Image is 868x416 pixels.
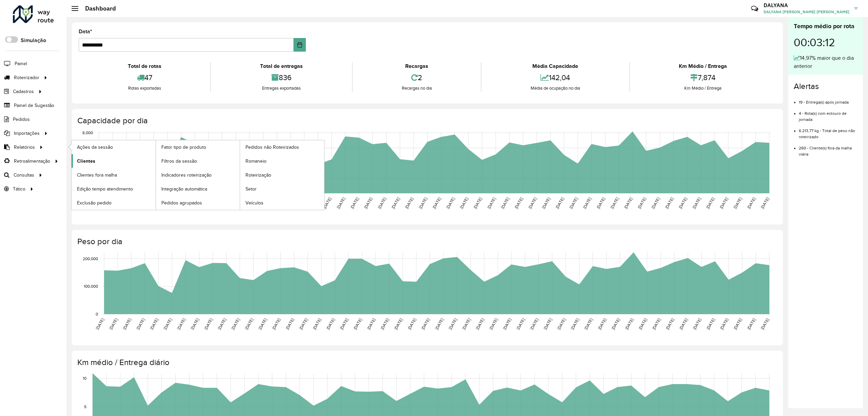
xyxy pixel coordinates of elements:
a: Exclusão pedido [72,196,156,210]
h4: Alertas [794,82,857,91]
text: [DATE] [163,318,173,330]
span: Cadastros [13,88,34,95]
text: [DATE] [322,197,332,210]
div: Média Capacidade [483,62,627,70]
label: Data [79,28,92,36]
text: [DATE] [760,318,770,330]
span: Romaneio [245,158,267,165]
text: [DATE] [487,197,496,210]
text: [DATE] [516,318,526,330]
text: [DATE] [502,318,512,330]
text: [DATE] [555,197,565,210]
text: [DATE] [596,197,606,210]
text: [DATE] [664,197,674,210]
text: [DATE] [407,318,417,330]
text: [DATE] [719,318,729,330]
text: [DATE] [611,318,620,330]
div: 47 [80,70,209,85]
text: [DATE] [461,318,471,330]
div: Total de rotas [80,62,209,70]
text: [DATE] [514,197,524,210]
a: Edição tempo atendimento [72,182,156,196]
text: [DATE] [380,318,390,330]
text: [DATE] [692,197,702,210]
text: 10 [83,376,86,381]
span: Pedidos [13,116,30,123]
a: Setor [240,182,324,196]
text: [DATE] [705,197,715,210]
text: [DATE] [489,318,498,330]
div: 836 [213,70,350,85]
text: [DATE] [459,197,469,210]
span: Filtros da sessão [161,158,197,165]
text: [DATE] [418,197,428,210]
div: Média de ocupação no dia [483,85,627,92]
text: [DATE] [271,318,281,330]
h4: Km médio / Entrega diário [77,358,776,367]
text: [DATE] [203,318,213,330]
text: [DATE] [624,318,634,330]
text: [DATE] [136,318,145,330]
text: [DATE] [285,318,295,330]
span: Retroalimentação [14,158,50,165]
span: Consultas [14,171,34,179]
h4: Peso por dia [77,237,776,247]
div: 2 [354,70,479,85]
text: [DATE] [543,318,553,330]
text: [DATE] [623,197,633,210]
text: [DATE] [638,318,648,330]
text: [DATE] [95,318,104,330]
text: [DATE] [325,318,335,330]
a: Ações da sessão [72,140,156,154]
a: Romaneio [240,154,324,168]
text: [DATE] [244,318,254,330]
a: Contato Rápido [747,1,762,16]
text: [DATE] [298,318,308,330]
div: 142,04 [483,70,627,85]
div: 14,97% maior que o dia anterior [794,54,857,70]
span: Clientes fora malha [77,171,117,179]
text: [DATE] [473,197,482,210]
text: [DATE] [149,318,159,330]
text: [DATE] [665,318,675,330]
text: [DATE] [541,197,551,210]
span: Setor [245,185,257,193]
text: [DATE] [651,197,660,210]
text: [DATE] [366,318,376,330]
text: [DATE] [217,318,227,330]
span: Veículos [245,199,263,206]
a: Fator tipo de produto [156,140,240,154]
text: [DATE] [445,197,455,210]
a: Veículos [240,196,324,210]
span: Relatórios [14,144,35,151]
text: [DATE] [651,318,661,330]
span: Exclusão pedido [77,199,112,206]
text: [DATE] [312,318,322,330]
span: Painel de Sugestão [14,102,54,109]
div: 00:03:12 [794,31,857,54]
span: Pedidos agrupados [161,199,202,206]
text: [DATE] [733,318,743,330]
a: Pedidos não Roteirizados [240,140,324,154]
text: 100,000 [84,284,98,288]
text: [DATE] [500,197,510,210]
h3: DALYANA [764,2,849,8]
text: [DATE] [353,318,362,330]
text: [DATE] [529,318,539,330]
span: Indicadores roteirização [161,171,212,179]
text: [DATE] [706,318,715,330]
div: Recargas no dia [354,85,479,92]
text: [DATE] [733,197,743,210]
a: Pedidos agrupados [156,196,240,210]
text: [DATE] [692,318,702,330]
text: [DATE] [569,197,578,210]
li: 19 - Entrega(s) após jornada [799,94,857,105]
text: [DATE] [393,318,403,330]
span: Roteirizador [14,74,39,81]
text: [DATE] [339,318,349,330]
text: [DATE] [336,197,346,210]
text: [DATE] [746,197,756,210]
text: [DATE] [475,318,485,330]
text: [DATE] [528,197,537,210]
span: Clientes [77,158,95,165]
